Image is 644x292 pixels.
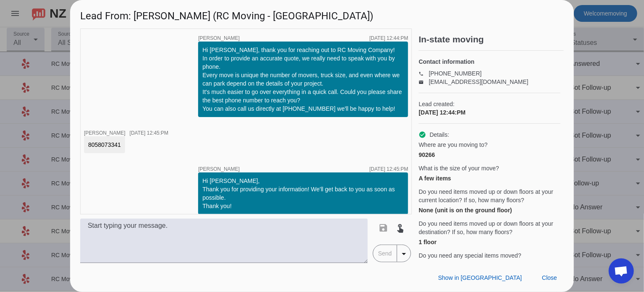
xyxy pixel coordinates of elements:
span: Details: [429,130,449,139]
div: None (unit is on the ground floor) [419,206,560,214]
div: Open chat [609,258,634,284]
div: [DATE] 12:44:PM [369,36,408,41]
span: Close [542,274,557,281]
span: [PERSON_NAME] [198,167,240,172]
mat-icon: arrow_drop_down [399,249,409,259]
span: Where are you moving to? [419,141,487,149]
button: Close [535,270,564,285]
mat-icon: check_circle [419,131,426,138]
span: Do you need items moved up or down floors at your current location? If so, how many floors? [419,188,560,204]
span: Do you need items moved up or down floors at your destination? If so, how many floors? [419,219,560,236]
div: [DATE] 12:44:PM [419,108,560,117]
div: Hi [PERSON_NAME], thank you for reaching out to RC Moving Company! In order to provide an accurat... [202,46,404,113]
div: Large appliances [419,261,560,270]
div: 1 floor [419,238,560,246]
span: Do you need any special items moved? [419,251,521,260]
span: Lead created: [419,100,560,108]
h4: Contact information [419,57,560,66]
span: [PERSON_NAME] [84,130,126,136]
div: 8058073341 [88,141,121,149]
span: What is the size of your move? [419,164,499,172]
div: A few items [419,174,560,182]
div: [DATE] 12:45:PM [369,167,408,172]
div: 90266 [419,151,560,159]
a: [PHONE_NUMBER] [429,70,482,77]
div: Hi [PERSON_NAME], Thank you for providing your information! We'll get back to you as soon as poss... [202,177,404,210]
span: Show in [GEOGRAPHIC_DATA] [438,274,522,281]
mat-icon: phone [419,71,429,76]
div: [DATE] 12:45:PM [130,130,168,136]
span: [PERSON_NAME] [198,36,240,41]
button: Show in [GEOGRAPHIC_DATA] [432,270,529,285]
a: [EMAIL_ADDRESS][DOMAIN_NAME] [429,78,528,85]
h2: In-state moving [419,35,564,44]
mat-icon: email [419,80,429,84]
mat-icon: touch_app [395,223,406,233]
